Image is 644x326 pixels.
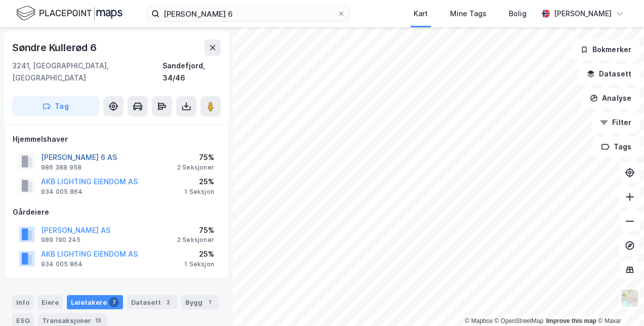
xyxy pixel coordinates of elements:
input: Søk på adresse, matrikkel, gårdeiere, leietakere eller personer [159,6,337,21]
div: Bygg [181,295,219,309]
a: Mapbox [465,317,493,324]
a: Improve this map [546,317,596,324]
div: 1 Seksjon [184,260,214,268]
div: [PERSON_NAME] [554,8,612,20]
img: logo.f888ab2527a4732fd821a326f86c7f29.svg [16,5,123,22]
div: 2 [163,297,173,307]
button: Analyse [581,88,640,108]
div: Info [12,295,33,309]
div: 989 190 245 [41,236,80,244]
div: 25% [184,248,214,260]
div: Bolig [509,8,527,20]
a: OpenStreetMap [495,317,544,324]
div: Sandefjord, 34/46 [163,60,221,84]
div: Datasett [127,295,177,309]
div: Leietakere [67,295,123,309]
div: Gårdeiere [13,206,220,218]
div: 2 Seksjoner [177,236,214,244]
div: 7 [109,297,119,307]
div: 986 388 958 [41,164,82,172]
div: Kart [414,8,428,20]
div: 75% [177,151,214,164]
div: Kontrollprogram for chat [593,277,644,326]
div: 3241, [GEOGRAPHIC_DATA], [GEOGRAPHIC_DATA] [12,60,163,84]
button: Datasett [578,64,640,84]
button: Tag [12,96,99,116]
div: 2 Seksjoner [177,164,214,172]
div: 1 Seksjon [184,188,214,196]
div: Søndre Kullerød 6 [12,39,99,56]
div: 934 005 864 [41,260,83,268]
button: Tags [593,137,640,157]
button: Bokmerker [572,39,640,60]
div: 75% [177,224,214,236]
div: 934 005 864 [41,188,83,196]
div: 13 [93,315,103,325]
div: Hjemmelshaver [13,133,220,145]
div: 1 [205,297,215,307]
iframe: Chat Widget [593,277,644,326]
div: Mine Tags [450,8,487,20]
div: Eiere [37,295,63,309]
div: 25% [184,176,214,188]
button: Filter [591,112,640,133]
